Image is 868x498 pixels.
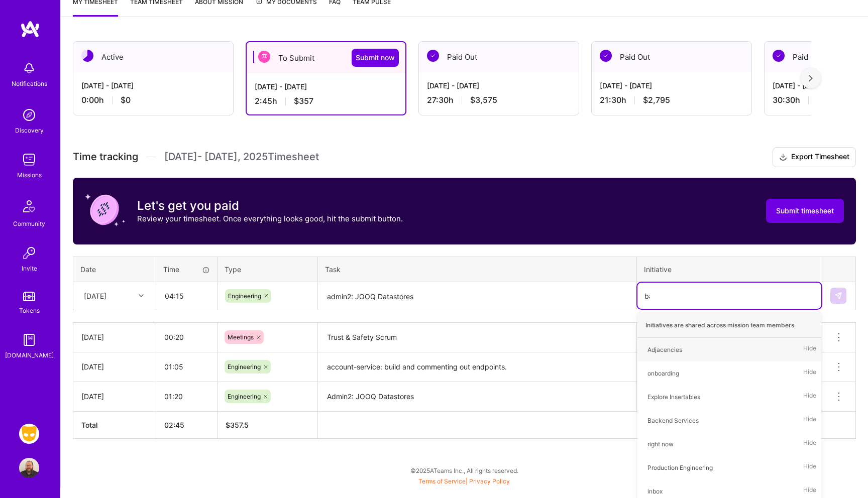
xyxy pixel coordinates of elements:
[809,75,813,82] img: right
[469,477,510,485] a: Privacy Policy
[247,42,405,73] div: To Submit
[592,42,751,72] div: Paid Out
[258,51,270,63] img: To Submit
[427,50,439,62] img: Paid Out
[19,105,39,125] img: discovery
[23,292,35,301] img: tokens
[81,95,225,105] div: 0:00 h
[600,50,612,62] img: Paid Out
[318,257,637,282] th: Task
[647,344,682,355] div: Adjacencies
[803,366,816,380] span: Hide
[643,95,670,105] span: $2,795
[226,421,249,429] span: $ 357.5
[73,257,156,282] th: Date
[803,437,816,451] span: Hide
[647,368,679,379] div: onboarding
[228,333,254,341] span: Meetings
[803,414,816,427] span: Hide
[20,20,40,38] img: logo
[139,293,144,298] i: icon Chevron
[164,151,319,163] span: [DATE] - [DATE] , 2025 Timesheet
[19,424,39,444] img: Grindr: Mobile + BE + Cloud
[644,264,815,275] div: Initiative
[157,283,216,309] input: HH:MM
[356,53,395,63] span: Submit now
[228,363,261,370] span: Engineering
[600,80,743,91] div: [DATE] - [DATE]
[803,484,816,498] span: Hide
[427,95,571,105] div: 27:30 h
[294,96,313,106] span: $357
[156,411,218,438] th: 02:45
[60,458,868,483] div: © 2025 ATeams Inc., All rights reserved.
[773,50,785,62] img: Paid Out
[418,477,466,485] a: Terms of Service
[17,170,42,180] div: Missions
[319,353,635,381] textarea: account-service: build and commenting out endpoints.
[218,257,318,282] th: Type
[156,353,217,380] input: HH:MM
[73,411,156,438] th: Total
[319,283,635,310] textarea: admin2: JOOQ Datastores
[773,147,856,167] button: Export Timesheet
[600,95,743,105] div: 21:30 h
[81,361,148,372] div: [DATE]
[73,42,233,72] div: Active
[163,264,210,275] div: Time
[73,151,138,163] span: Time tracking
[637,313,821,338] div: Initiatives are shared across mission team members.
[470,95,497,105] span: $3,575
[319,383,635,411] textarea: Admin2: JOOQ Datastores
[779,152,787,163] i: icon Download
[19,58,39,78] img: bell
[19,150,39,170] img: teamwork
[19,458,39,478] img: User Avatar
[418,477,510,485] span: |
[137,213,403,224] p: Review your timesheet. Once everything looks good, hit the submit button.
[19,243,39,263] img: Invite
[255,96,397,106] div: 2:45 h
[13,218,45,229] div: Community
[81,391,148,402] div: [DATE]
[81,50,93,62] img: Active
[803,390,816,404] span: Hide
[228,292,261,300] span: Engineering
[834,292,842,300] img: Submit
[156,324,217,350] input: HH:MM
[803,343,816,356] span: Hide
[319,324,635,351] textarea: Trust & Safety Scrum
[419,42,579,72] div: Paid Out
[647,415,699,426] div: Backend Services
[15,125,44,136] div: Discovery
[647,486,663,496] div: inbox
[255,81,397,92] div: [DATE] - [DATE]
[121,95,131,105] span: $0
[228,393,261,400] span: Engineering
[84,291,106,301] div: [DATE]
[81,332,148,342] div: [DATE]
[17,194,41,218] img: Community
[19,305,40,316] div: Tokens
[137,198,403,213] h3: Let's get you paid
[647,439,674,449] div: right now
[85,190,125,230] img: coin
[156,383,217,410] input: HH:MM
[647,462,713,473] div: Production Engineering
[427,80,571,91] div: [DATE] - [DATE]
[776,206,834,216] span: Submit timesheet
[803,461,816,474] span: Hide
[19,330,39,350] img: guide book
[12,78,47,89] div: Notifications
[81,80,225,91] div: [DATE] - [DATE]
[22,263,37,274] div: Invite
[5,350,54,360] div: [DOMAIN_NAME]
[647,392,700,402] div: Explore Insertables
